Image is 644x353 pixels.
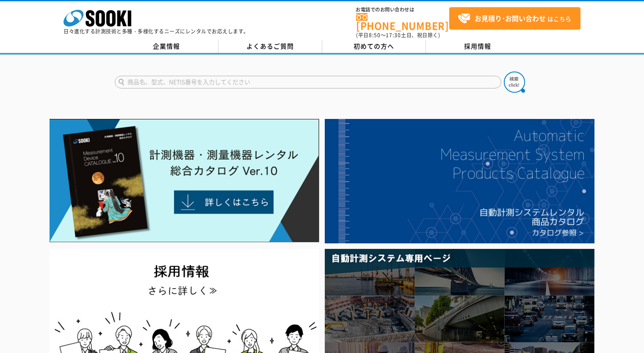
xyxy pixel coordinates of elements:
img: btn_search.png [504,72,525,93]
a: [PHONE_NUMBER] [356,13,449,30]
a: 初めての方へ [322,40,426,53]
a: 採用情報 [426,40,530,53]
span: 初めての方へ [354,41,394,51]
img: Catalog Ver10 [50,119,319,243]
span: 8:50 [369,31,381,39]
img: 自動計測システムカタログ [325,119,594,243]
span: はこちら [458,12,571,25]
a: 企業情報 [115,40,218,53]
span: お電話でのお問い合わせは [356,7,449,12]
input: 商品名、型式、NETIS番号を入力してください [115,76,501,88]
span: 17:30 [386,31,401,39]
span: (平日 ～ 土日、祝日除く) [356,31,440,39]
p: 日々進化する計測技術と多種・多様化するニーズにレンタルでお応えします。 [64,29,249,34]
a: よくあるご質問 [218,40,322,53]
a: お見積り･お問い合わせはこちら [449,7,580,30]
strong: お見積り･お問い合わせ [475,13,546,23]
